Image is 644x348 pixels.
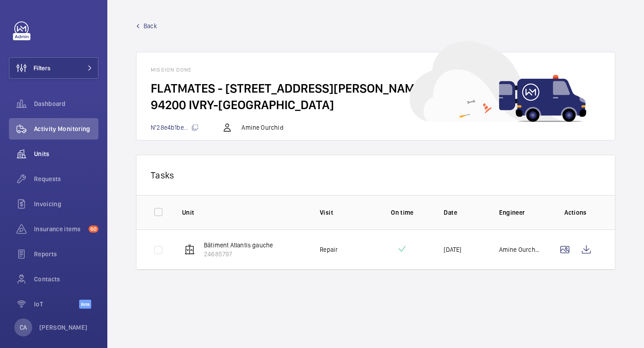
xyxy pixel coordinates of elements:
[204,250,273,259] p: 24685797
[34,99,98,108] span: Dashboard
[89,225,98,233] span: 60
[444,245,461,254] p: [DATE]
[151,124,199,131] span: N°28e4b1be...
[34,64,51,72] span: Filters
[182,208,305,217] p: Unit
[499,245,540,254] p: Amine Ourchid
[34,225,85,233] span: Insurance items
[34,250,98,259] span: Reports
[34,300,79,309] span: IoT
[34,199,98,208] span: Invoicing
[20,323,27,332] p: CA
[410,41,586,122] img: car delivery
[9,57,98,79] button: Filters
[79,300,91,309] span: Beta
[34,174,98,183] span: Requests
[375,208,429,217] p: On time
[151,97,601,113] h2: 94200 IVRY-[GEOGRAPHIC_DATA]
[320,208,360,217] p: Visit
[320,245,338,254] p: Repair
[144,21,157,30] span: Back
[39,323,88,332] p: [PERSON_NAME]
[151,67,601,73] h1: Mission done
[204,241,273,250] p: Bâtiment Atlantis gauche
[554,208,597,217] p: Actions
[444,208,484,217] p: Date
[241,123,283,132] p: Amine Ourchid
[151,170,601,181] p: Tasks
[34,124,98,133] span: Activity Monitoring
[34,149,98,158] span: Units
[499,208,540,217] p: Engineer
[34,275,98,284] span: Contacts
[151,80,601,97] h2: FLATMATES - [STREET_ADDRESS][PERSON_NAME]
[184,244,195,255] img: elevator.svg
